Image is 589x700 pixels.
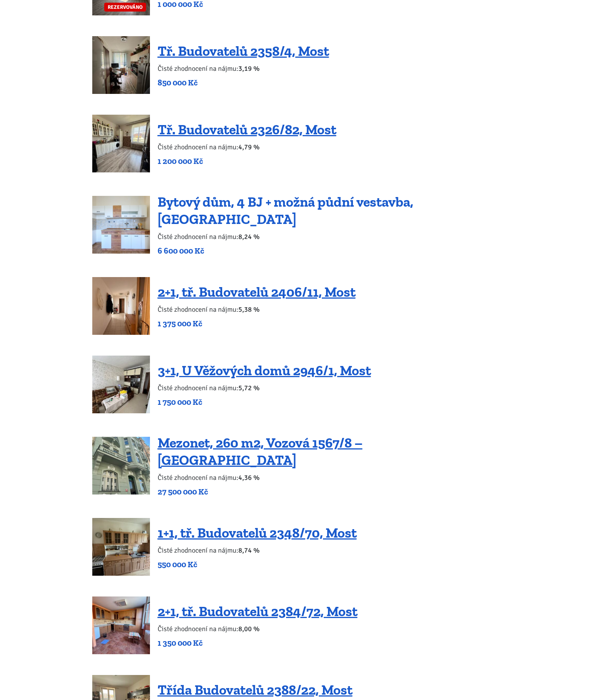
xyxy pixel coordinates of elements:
p: Čisté zhodnocení na nájmu: [158,142,336,152]
a: Třída Budovatelů 2388/22, Most [158,682,353,698]
b: 8,00 % [238,625,260,633]
p: Čisté zhodnocení na nájmu: [158,231,497,242]
a: Mezonet, 260 m2, Vozová 1567/8 – [GEOGRAPHIC_DATA] [158,434,363,468]
b: 5,38 % [238,305,260,314]
b: 5,72 % [238,384,260,392]
p: Čisté zhodnocení na nájmu: [158,304,356,315]
p: 1 200 000 Kč [158,156,336,167]
b: 8,74 % [238,546,260,555]
p: Čisté zhodnocení na nájmu: [158,545,357,556]
p: 1 375 000 Kč [158,318,356,329]
a: Tř. Budovatelů 2358/4, Most [158,43,329,59]
a: 3+1, U Věžových domů 2946/1, Most [158,362,371,379]
b: 3,19 % [238,64,260,73]
b: 8,24 % [238,232,260,241]
p: 6 600 000 Kč [158,246,497,256]
p: Čisté zhodnocení na nájmu: [158,383,371,393]
p: 27 500 000 Kč [158,486,497,497]
p: 850 000 Kč [158,77,329,88]
b: 4,79 % [238,143,260,151]
a: 2+1, tř. Budovatelů 2384/72, Most [158,603,358,620]
p: 1 750 000 Kč [158,397,371,408]
p: 550 000 Kč [158,559,357,570]
a: 1+1, tř. Budovatelů 2348/70, Most [158,525,357,541]
a: Tř. Budovatelů 2326/82, Most [158,121,336,138]
b: 4,36 % [238,473,260,482]
a: Bytový dům, 4 BJ + možná půdní vestavba, [GEOGRAPHIC_DATA] [158,194,413,227]
p: Čisté zhodnocení na nájmu: [158,472,497,483]
p: Čisté zhodnocení na nájmu: [158,623,358,634]
a: 2+1, tř. Budovatelů 2406/11, Most [158,284,356,300]
p: Čisté zhodnocení na nájmu: [158,63,329,74]
span: REZERVOVÁNO [104,3,146,12]
p: 1 350 000 Kč [158,638,358,648]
